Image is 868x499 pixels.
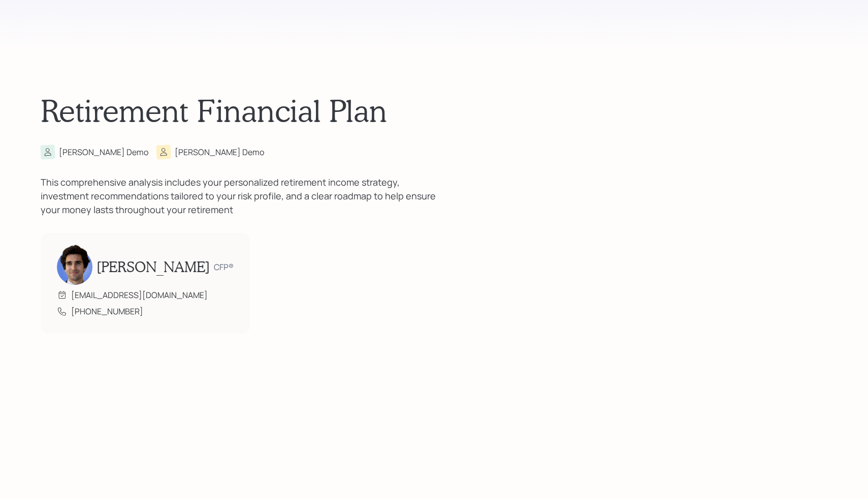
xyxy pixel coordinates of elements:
[175,146,264,158] div: [PERSON_NAME] Demo
[214,261,234,273] div: CFP®
[71,305,143,317] div: [PHONE_NUMBER]
[59,146,148,158] div: [PERSON_NAME] Demo
[97,258,210,276] h2: [PERSON_NAME]
[41,92,827,129] h1: Retirement Financial Plan
[41,175,447,217] div: This comprehensive analysis includes your personalized retirement income strategy, investment rec...
[57,244,92,285] img: harrison-schaefer-headshot-2.png
[71,289,208,301] div: [EMAIL_ADDRESS][DOMAIN_NAME]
